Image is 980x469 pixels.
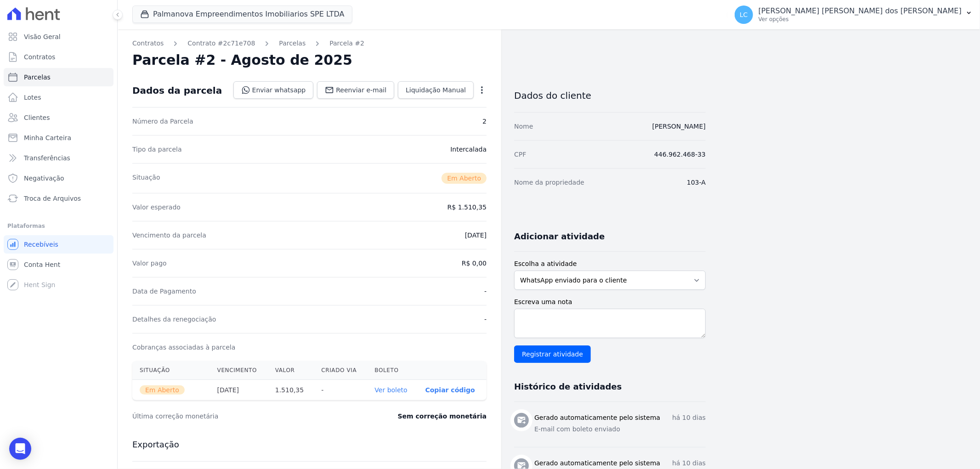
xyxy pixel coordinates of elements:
[462,259,487,268] dd: R$ 0,00
[132,259,167,268] dt: Valor pago
[484,287,487,296] dd: -
[24,240,58,249] span: Recebíveis
[24,153,70,163] span: Transferências
[367,361,418,380] th: Boleto
[727,2,980,28] button: LC [PERSON_NAME] [PERSON_NAME] dos [PERSON_NAME] Ver opções
[132,117,193,126] dt: Número da Parcela
[4,149,113,167] a: Transferências
[514,231,605,242] h3: Adicionar atividade
[210,361,268,380] th: Vencimento
[24,194,81,203] span: Troca de Arquivos
[132,439,487,450] h3: Exportação
[9,438,31,460] div: Open Intercom Messenger
[132,203,181,212] dt: Valor esperado
[24,133,71,142] span: Minha Carteira
[450,145,487,154] dd: Intercalada
[4,28,113,46] a: Visão Geral
[398,412,487,421] dd: Sem correção monetária
[268,380,314,401] th: 1.510,35
[534,458,660,468] h3: Gerado automaticamente pelo sistema
[132,39,164,48] a: Contratos
[132,231,206,240] dt: Vencimento da parcela
[233,81,314,99] a: Enviar whatsapp
[132,315,216,324] dt: Detalhes da renegociação
[4,235,113,254] a: Recebíveis
[534,413,660,423] h3: Gerado automaticamente pelo sistema
[4,68,113,86] a: Parcelas
[654,150,706,159] dd: 446.962.468-33
[132,412,342,421] dt: Última correção monetária
[514,150,526,159] dt: CPF
[759,16,962,23] p: Ver opções
[314,380,367,401] th: -
[132,52,352,68] h2: Parcela #2 - Agosto de 2025
[317,81,394,99] a: Reenviar e-mail
[329,39,364,48] a: Parcela #2
[514,178,584,187] dt: Nome da propriedade
[4,129,113,147] a: Minha Carteira
[514,122,533,131] dt: Nome
[759,6,962,16] p: [PERSON_NAME] [PERSON_NAME] dos [PERSON_NAME]
[4,255,113,274] a: Conta Hent
[514,259,706,269] label: Escolha a atividade
[374,386,407,394] a: Ver boleto
[24,113,50,122] span: Clientes
[514,297,706,307] label: Escreva uma nota
[24,260,60,269] span: Conta Hent
[484,315,487,324] dd: -
[268,361,314,380] th: Valor
[482,117,487,126] dd: 2
[336,85,386,95] span: Reenviar e-mail
[187,39,255,48] a: Contrato #2c71e708
[4,48,113,66] a: Contratos
[140,385,185,395] span: Em Aberto
[132,39,487,48] nav: Breadcrumb
[687,178,706,187] dd: 103-A
[740,11,748,18] span: LC
[279,39,306,48] a: Parcelas
[465,231,487,240] dd: [DATE]
[4,88,113,107] a: Lotes
[448,203,487,212] dd: R$ 1.510,35
[210,380,268,401] th: [DATE]
[24,32,61,41] span: Visão Geral
[4,189,113,208] a: Troca de Arquivos
[406,85,466,95] span: Liquidação Manual
[534,424,706,434] p: E-mail com boleto enviado
[314,361,367,380] th: Criado via
[652,123,706,130] a: [PERSON_NAME]
[672,458,706,468] p: há 10 dias
[24,73,51,82] span: Parcelas
[425,386,475,394] button: Copiar código
[442,173,487,184] span: Em Aberto
[132,287,196,296] dt: Data de Pagamento
[514,90,706,101] h3: Dados do cliente
[398,81,474,99] a: Liquidação Manual
[4,169,113,187] a: Negativação
[132,173,160,184] dt: Situação
[132,85,222,96] div: Dados da parcela
[7,220,110,232] div: Plataformas
[24,174,64,183] span: Negativação
[132,343,235,352] dt: Cobranças associadas à parcela
[132,361,210,380] th: Situação
[24,93,41,102] span: Lotes
[672,413,706,423] p: há 10 dias
[514,345,591,363] input: Registrar atividade
[132,6,352,23] button: Palmanova Empreendimentos Imobiliarios SPE LTDA
[514,381,622,392] h3: Histórico de atividades
[24,52,55,62] span: Contratos
[132,145,182,154] dt: Tipo da parcela
[4,108,113,127] a: Clientes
